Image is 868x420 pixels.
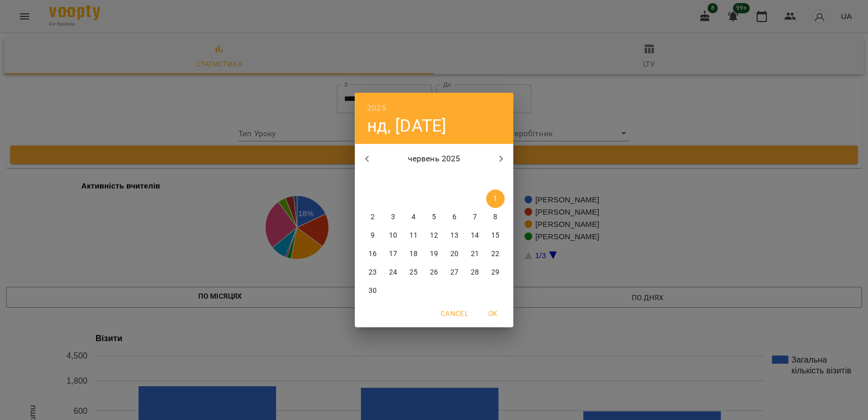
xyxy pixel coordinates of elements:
[384,263,402,282] button: 24
[491,249,499,259] p: 22
[486,174,505,184] span: нд
[445,174,464,184] span: пт
[430,267,438,278] p: 26
[379,153,489,165] p: червень 2025
[404,208,423,226] button: 4
[486,226,505,245] button: 15
[389,249,397,259] p: 17
[441,307,468,320] span: Cancel
[425,245,443,263] button: 19
[363,245,382,263] button: 16
[437,304,472,323] button: Cancel
[363,263,382,282] button: 23
[384,245,402,263] button: 17
[466,263,484,282] button: 28
[384,174,402,184] span: вт
[471,230,479,241] p: 14
[466,226,484,245] button: 14
[445,208,464,226] button: 6
[384,226,402,245] button: 10
[425,226,443,245] button: 12
[486,208,505,226] button: 8
[481,307,505,320] span: OK
[450,249,459,259] p: 20
[363,226,382,245] button: 9
[450,230,459,241] p: 13
[445,226,464,245] button: 13
[452,212,456,222] p: 6
[430,249,438,259] p: 19
[425,174,443,184] span: чт
[466,174,484,184] span: сб
[491,267,499,278] p: 29
[367,101,386,115] button: 2025
[363,174,382,184] span: пн
[450,267,459,278] p: 27
[404,226,423,245] button: 11
[430,230,438,241] p: 12
[445,245,464,263] button: 20
[391,212,395,222] p: 3
[476,304,509,323] button: OK
[409,249,418,259] p: 18
[384,208,402,226] button: 3
[389,267,397,278] p: 24
[425,263,443,282] button: 26
[404,174,423,184] span: ср
[409,267,418,278] p: 25
[471,267,479,278] p: 28
[432,212,436,222] p: 5
[404,245,423,263] button: 18
[363,208,382,226] button: 2
[493,194,497,204] p: 1
[445,263,464,282] button: 27
[369,286,377,296] p: 30
[371,230,375,241] p: 9
[493,212,497,222] p: 8
[466,245,484,263] button: 21
[371,212,375,222] p: 2
[369,249,377,259] p: 16
[363,282,382,300] button: 30
[473,212,477,222] p: 7
[471,249,479,259] p: 21
[491,230,499,241] p: 15
[404,263,423,282] button: 25
[409,230,418,241] p: 11
[412,212,416,222] p: 4
[425,208,443,226] button: 5
[486,263,505,282] button: 29
[486,190,505,208] button: 1
[486,245,505,263] button: 22
[367,115,446,136] button: нд, [DATE]
[466,208,484,226] button: 7
[389,230,397,241] p: 10
[369,267,377,278] p: 23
